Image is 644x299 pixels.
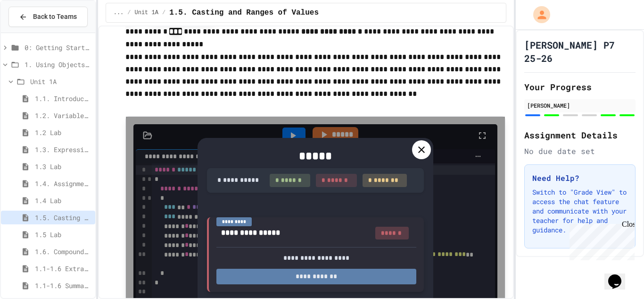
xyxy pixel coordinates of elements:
span: 1.4 Lab [35,196,91,205]
h2: Assignment Details [524,128,636,142]
span: 1.3. Expressions and Output [New] [35,145,91,154]
div: Chat with us now!Close [4,4,65,60]
span: / [162,9,165,17]
span: 1. Using Objects and Methods [25,60,91,69]
span: 1.1-1.6 Summary [35,281,91,290]
div: No due date set [524,145,636,157]
span: / [127,9,131,17]
button: Back to Teams [8,7,88,27]
iframe: chat widget [604,261,635,290]
span: Unit 1A [30,77,91,86]
span: 1.3 Lab [35,162,91,171]
span: 1.1-1.6 Extra Coding Practice [35,264,91,273]
h3: Need Help? [532,172,627,184]
span: 1.5. Casting and Ranges of Values [169,7,319,18]
h2: Your Progress [524,80,636,94]
span: 1.4. Assignment and Input [35,179,91,188]
span: 1.5 Lab [35,230,91,239]
span: Back to Teams [33,12,77,22]
div: [PERSON_NAME] [527,101,633,110]
span: 1.5. Casting and Ranges of Values [35,213,91,222]
span: 1.6. Compound Assignment Operators [35,247,91,256]
iframe: chat widget [566,220,635,260]
span: Unit 1A [135,9,158,17]
span: 1.2. Variables and Data Types [35,111,91,120]
div: My Account [523,4,553,26]
span: 1.2 Lab [35,128,91,137]
span: 1.1. Introduction to Algorithms, Programming, and Compilers [35,94,91,103]
span: ... [114,9,124,17]
h1: [PERSON_NAME] P7 25-26 [524,38,636,65]
span: 0: Getting Started [25,43,91,52]
p: Switch to "Grade View" to access the chat feature and communicate with your teacher for help and ... [532,188,627,235]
